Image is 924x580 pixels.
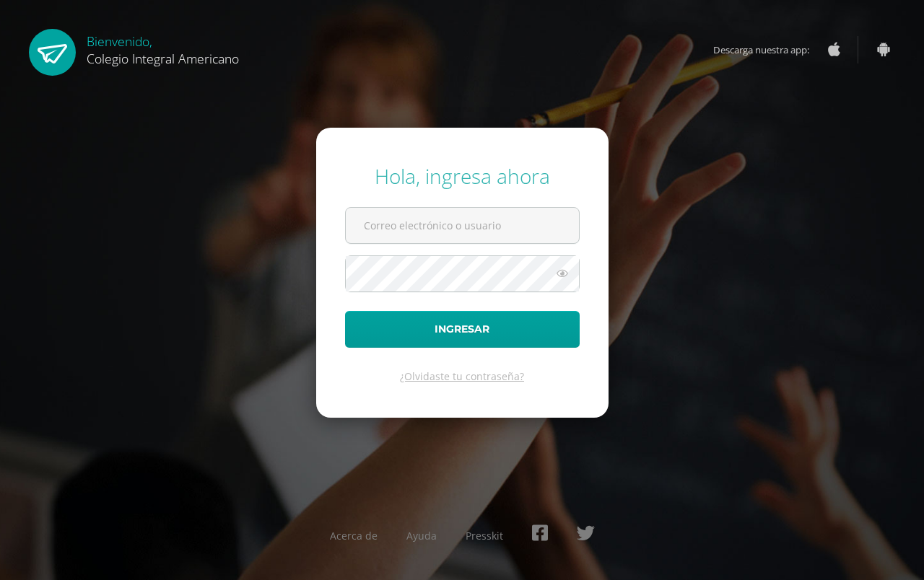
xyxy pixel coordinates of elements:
input: Correo electrónico o usuario [346,208,579,243]
span: Colegio Integral Americano [87,50,239,67]
a: ¿Olvidaste tu contraseña? [400,369,524,383]
div: Bienvenido, [87,29,239,67]
a: Presskit [466,529,503,542]
div: Hola, ingresa ahora [345,162,580,190]
a: Acerca de [330,529,378,542]
button: Ingresar [345,311,580,348]
a: Ayuda [406,529,437,542]
span: Descarga nuestra app: [713,36,824,63]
